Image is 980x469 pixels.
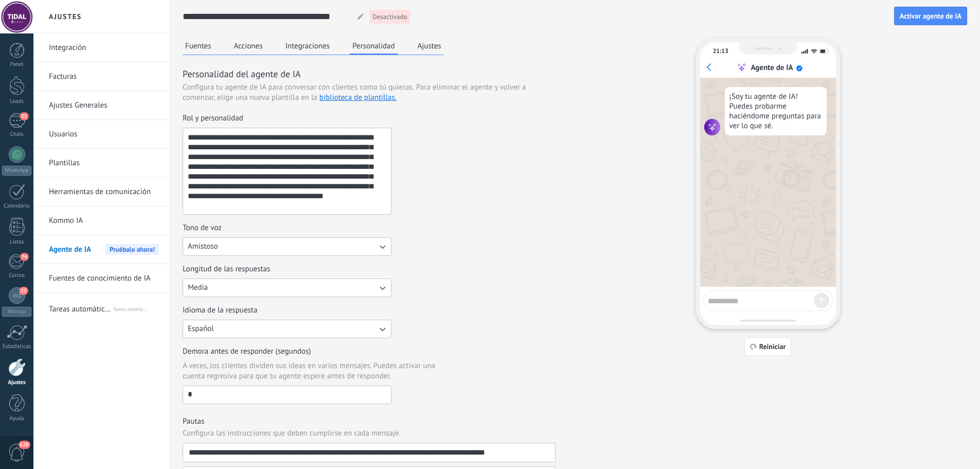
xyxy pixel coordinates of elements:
button: Integraciones [283,38,333,54]
div: Correo [2,272,32,279]
button: Tono de voz [183,237,391,256]
img: Wazzup [12,291,22,300]
div: Ajustes [2,379,32,386]
button: Longitud de las respuestas [183,279,391,297]
button: Reiniciar [744,337,792,356]
h3: Personalidad del agente de IA [183,67,556,80]
span: Pruébalo ahora! [105,244,159,255]
li: Ajustes Generales [33,91,169,120]
span: Configura tu agente de IA para conversar con clientes como tú quieras. [183,82,414,93]
a: Fuentes de conocimiento de IA [49,264,159,293]
button: Ajustes [415,38,444,54]
li: Usuarios [33,120,169,149]
div: Panel [2,61,32,68]
button: Idioma de la respuesta [183,320,391,338]
a: Kommo IA [49,206,159,235]
div: WhatsApp [2,166,31,176]
span: Desactivado [372,12,407,22]
div: Estadísticas [2,343,32,350]
li: Facturas [33,62,169,91]
span: Longitud de las respuestas [183,264,270,274]
span: Activar agente de IA [900,12,961,20]
li: Integración [33,33,169,62]
button: Fuentes [183,38,214,54]
img: agent icon [704,119,721,135]
span: 22 [19,287,28,295]
span: Tono de voz [183,223,222,233]
div: Listas [2,239,32,246]
a: Herramientas de comunicación [49,178,159,206]
a: Agente de IAPruébalo ahora! [49,235,159,264]
span: Español [188,324,214,334]
a: biblioteca de plantillas. [319,93,397,102]
div: Wazzup [2,307,31,317]
input: Demora antes de responder (segundos)A veces, los clientes dividen sus ideas en varios mensajes. P... [183,386,391,403]
span: Tareas automáticas para correos leídos via NOVA [49,295,112,320]
span: Media [188,283,208,293]
a: Tareas automáticas para correos leídos via NOVATareas automáticas para correos leídos via NOVA [49,295,159,320]
div: Chats [2,131,32,138]
li: Plantillas [33,149,169,178]
li: Kommo IA [33,206,169,235]
textarea: Rol y personalidad [183,128,389,214]
span: Agente de IA [49,235,91,264]
div: ¡Soy tu agente de IA! Puedes probarme haciéndome preguntas para ver lo que sé. [725,87,827,135]
li: Agente de IA [33,235,169,264]
span: Rol y personalidad [183,113,243,124]
div: Leads [2,98,32,105]
a: Plantillas [49,149,159,178]
button: Personalidad [350,38,398,55]
span: Para eliminar el agente y volver a comenzar, elige una nueva plantilla en la [183,82,526,102]
div: Ayuda [2,415,32,422]
div: 21:13 [713,47,728,55]
a: Ajustes Generales [49,91,159,120]
span: 120 [19,441,30,449]
a: Integración [49,33,159,62]
span: A veces, los clientes dividen sus ideas en varios mensajes. Puedes activar una cuenta regresiva p... [183,361,453,381]
button: Acciones [231,38,265,54]
h3: Pautas [183,416,556,426]
a: Facturas [49,62,159,91]
div: Agente de IA [751,63,793,73]
div: Calendario [2,203,32,210]
span: 74 [20,253,29,261]
span: Amistoso [188,241,218,252]
button: Activar agente de IA [894,7,967,25]
span: Tareas automáticas para correos leídos via NOVA [113,295,159,320]
a: Usuarios [49,120,159,149]
li: Tareas automáticas para correos leídos via NOVA [33,293,169,321]
span: Demora antes de responder (segundos) [183,346,311,357]
li: Herramientas de comunicación [33,178,169,206]
span: Configura las instrucciones que deben cumplirse en cada mensaje. [183,428,401,439]
span: Reiniciar [759,343,786,350]
span: 35 [20,112,28,120]
span: Idioma de la respuesta [183,305,257,316]
li: Fuentes de conocimiento de IA [33,264,169,293]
